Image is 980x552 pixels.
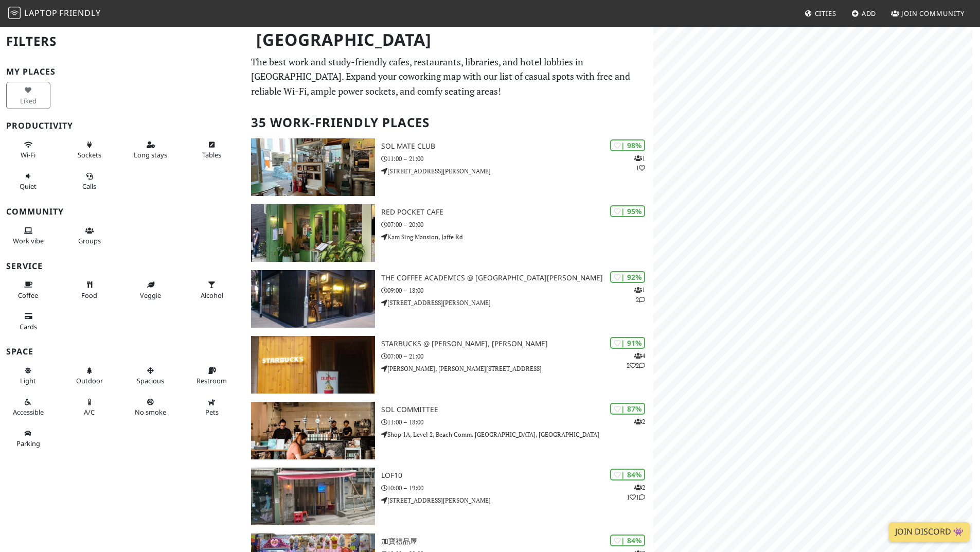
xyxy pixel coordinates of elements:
[129,276,173,304] button: Veggie
[8,7,21,19] img: LaptopFriendly
[381,142,653,151] h3: SOL Mate Club
[847,4,881,23] a: Add
[140,291,161,300] span: Veggie
[13,407,44,417] span: Accessible
[6,362,50,389] button: Light
[245,468,653,525] a: Lof10 | 84% 211 Lof10 10:00 – 19:00 [STREET_ADDRESS][PERSON_NAME]
[6,425,50,452] button: Parking
[18,291,38,300] span: Coffee
[6,261,239,271] h3: Service
[134,150,167,159] span: Long stays
[16,439,40,448] span: Parking
[381,351,653,361] p: 07:00 – 21:00
[59,7,100,19] span: Friendly
[245,270,653,328] a: The Coffee Academics @ Sai Yuen Lane | 92% 12 The Coffee Academics @ [GEOGRAPHIC_DATA][PERSON_NAM...
[190,394,234,421] button: Pets
[67,136,112,164] button: Sockets
[67,394,112,421] button: A/C
[862,9,877,18] span: Add
[381,286,653,295] p: 09:00 – 18:00
[889,522,970,542] a: Join Discord 👾
[381,274,653,282] h3: The Coffee Academics @ [GEOGRAPHIC_DATA][PERSON_NAME]
[251,336,375,394] img: Starbucks @ Wan Chai, Hennessy Rd
[129,394,173,421] button: No smoke
[6,207,239,217] h3: Community
[129,136,173,164] button: Long stays
[6,222,50,250] button: Work vibe
[381,405,653,414] h3: SOL Committee
[381,430,653,439] p: Shop 1A, Level 2, Beach Comm. [GEOGRAPHIC_DATA], [GEOGRAPHIC_DATA]
[6,67,239,77] h3: My Places
[251,204,375,262] img: Red Pocket Cafe
[190,362,234,389] button: Restroom
[81,291,97,300] span: Food
[901,9,965,18] span: Join Community
[135,407,166,417] span: Smoke free
[245,138,653,196] a: SOL Mate Club | 98% 11 SOL Mate Club 11:00 – 21:00 [STREET_ADDRESS][PERSON_NAME]
[634,417,645,426] p: 2
[20,182,37,191] span: Quiet
[6,168,50,195] button: Quiet
[8,5,101,23] a: LaptopFriendly LaptopFriendly
[129,362,173,389] button: Spacious
[610,469,645,480] div: | 84%
[67,222,112,250] button: Groups
[251,402,375,459] img: SOL Committee
[6,308,50,335] button: Cards
[245,204,653,262] a: Red Pocket Cafe | 95% Red Pocket Cafe 07:00 – 20:00 Kam Sing Mansion, Jaffe Rd
[610,271,645,283] div: | 92%
[190,136,234,164] button: Tables
[251,270,375,328] img: The Coffee Academics @ Sai Yuen Lane
[205,407,219,417] span: Pet friendly
[21,150,35,159] span: Stable Wi-Fi
[245,336,653,394] a: Starbucks @ Wan Chai, Hennessy Rd | 91% 422 Starbucks @ [PERSON_NAME], [PERSON_NAME] 07:00 – 21:0...
[887,4,969,23] a: Join Community
[381,495,653,505] p: [STREET_ADDRESS][PERSON_NAME]
[610,403,645,415] div: | 87%
[6,136,50,164] button: Wi-Fi
[610,139,645,151] div: | 98%
[6,121,239,131] h3: Productivity
[82,182,96,191] span: Video/audio calls
[381,340,653,348] h3: Starbucks @ [PERSON_NAME], [PERSON_NAME]
[6,347,239,357] h3: Space
[381,471,653,480] h3: Lof10
[6,394,50,421] button: Accessible
[381,537,653,546] h3: 加寶禮品屋
[202,150,221,159] span: Work-friendly tables
[13,236,44,245] span: People working
[248,26,651,54] h1: [GEOGRAPHIC_DATA]
[67,168,112,195] button: Calls
[197,376,227,385] span: Restroom
[800,4,841,23] a: Cities
[24,7,58,19] span: Laptop
[610,337,645,349] div: | 91%
[245,402,653,459] a: SOL Committee | 87% 2 SOL Committee 11:00 – 18:00 Shop 1A, Level 2, Beach Comm. [GEOGRAPHIC_DATA]...
[610,535,645,546] div: | 84%
[381,417,653,427] p: 11:00 – 18:00
[67,362,112,389] button: Outdoor
[78,236,101,245] span: Group tables
[815,9,836,18] span: Cities
[381,364,653,373] p: [PERSON_NAME], [PERSON_NAME][STREET_ADDRESS]
[381,483,653,493] p: 10:00 – 19:00
[381,298,653,308] p: [STREET_ADDRESS][PERSON_NAME]
[20,322,37,331] span: Credit cards
[381,208,653,217] h3: Red Pocket Cafe
[6,26,239,57] h2: Filters
[634,153,645,173] p: 1 1
[251,138,375,196] img: SOL Mate Club
[190,276,234,304] button: Alcohol
[381,220,653,229] p: 07:00 – 20:00
[627,483,645,502] p: 2 1 1
[137,376,164,385] span: Spacious
[6,276,50,304] button: Coffee
[76,376,103,385] span: Outdoor area
[381,232,653,242] p: Kam Sing Mansion, Jaffe Rd
[20,376,36,385] span: Natural light
[251,55,647,99] p: The best work and study-friendly cafes, restaurants, libraries, and hotel lobbies in [GEOGRAPHIC_...
[381,166,653,176] p: [STREET_ADDRESS][PERSON_NAME]
[67,276,112,304] button: Food
[381,154,653,164] p: 11:00 – 21:00
[201,291,223,300] span: Alcohol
